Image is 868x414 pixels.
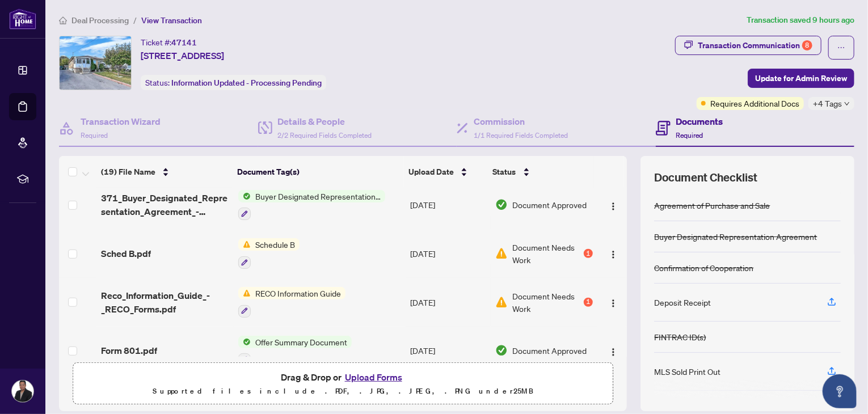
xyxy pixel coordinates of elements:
[495,198,508,211] img: Document Status
[654,261,753,274] div: Confirmation of Cooperation
[609,299,618,308] img: Logo
[96,156,233,188] th: (19) File Name
[495,247,508,260] img: Document Status
[584,298,593,307] div: 1
[813,97,842,110] span: +4 Tags
[474,115,568,128] h4: Commission
[609,250,618,259] img: Logo
[406,278,491,327] td: [DATE]
[81,131,108,140] span: Required
[488,156,594,188] th: Status
[251,190,385,202] span: Buyer Designated Representation Agreement
[495,344,508,357] img: Document Status
[101,166,155,178] span: (19) File Name
[654,170,757,185] span: Document Checklist
[609,202,618,211] img: Logo
[101,289,229,316] span: Reco_Information_Guide_-_RECO_Forms.pdf
[238,190,385,221] button: Status IconBuyer Designated Representation Agreement
[747,14,854,27] article: Transaction saved 9 hours ago
[408,166,454,178] span: Upload Date
[141,15,202,26] span: View Transaction
[675,36,821,55] button: Transaction Communication8
[676,115,723,128] h4: Documents
[171,78,322,88] span: Information Updated - Processing Pending
[238,238,300,269] button: Status IconSchedule B
[278,131,372,140] span: 2/2 Required Fields Completed
[474,131,568,140] span: 1/1 Required Fields Completed
[281,370,406,385] span: Drag & Drop or
[604,341,622,360] button: Logo
[406,181,491,230] td: [DATE]
[710,97,799,109] span: Requires Additional Docs
[141,36,197,49] div: Ticket #:
[654,296,711,309] div: Deposit Receipt
[604,196,622,214] button: Logo
[512,344,587,357] span: Document Approved
[101,247,151,260] span: Sched B.pdf
[251,336,352,348] span: Offer Summary Document
[101,344,157,357] span: Form 801.pdf
[238,336,352,366] button: Status IconOffer Summary Document
[404,156,488,188] th: Upload Date
[493,166,516,178] span: Status
[81,115,161,128] h4: Transaction Wizard
[251,238,300,251] span: Schedule B
[238,336,251,348] img: Status Icon
[654,331,706,343] div: FINTRAC ID(s)
[512,241,581,266] span: Document Needs Work
[251,287,345,299] span: RECO Information Guide
[238,238,251,251] img: Status Icon
[604,244,622,263] button: Logo
[748,69,854,88] button: Update for Admin Review
[73,363,613,405] span: Drag & Drop orUpload FormsSupported files include .PDF, .JPG, .JPEG, .PNG under25MB
[238,287,345,318] button: Status IconRECO Information Guide
[71,15,129,26] span: Deal Processing
[141,49,224,62] span: [STREET_ADDRESS]
[654,199,770,212] div: Agreement of Purchase and Sale
[584,249,593,258] div: 1
[512,198,587,211] span: Document Approved
[802,40,812,50] div: 8
[59,16,67,24] span: home
[609,348,618,357] img: Logo
[171,37,197,48] span: 47141
[755,69,847,87] span: Update for Admin Review
[80,385,606,398] p: Supported files include .PDF, .JPG, .JPEG, .PNG under 25 MB
[101,191,229,218] span: 371_Buyer_Designated_Representation_Agreement_-_PropTx-[PERSON_NAME].pdf
[654,230,817,243] div: Buyer Designated Representation Agreement
[133,14,137,27] li: /
[238,287,251,299] img: Status Icon
[495,296,508,309] img: Document Status
[604,293,622,311] button: Logo
[823,374,857,408] button: Open asap
[12,381,33,402] img: Profile Icon
[837,44,845,52] span: ellipsis
[406,327,491,375] td: [DATE]
[676,131,703,140] span: Required
[844,101,850,107] span: down
[9,9,36,29] img: logo
[233,156,403,188] th: Document Tag(s)
[698,36,812,54] div: Transaction Communication
[238,190,251,202] img: Status Icon
[278,115,372,128] h4: Details & People
[406,229,491,278] td: [DATE]
[654,365,720,378] div: MLS Sold Print Out
[342,370,406,385] button: Upload Forms
[141,75,326,90] div: Status:
[512,290,581,315] span: Document Needs Work
[60,36,131,90] img: IMG-W12211652_1.jpg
